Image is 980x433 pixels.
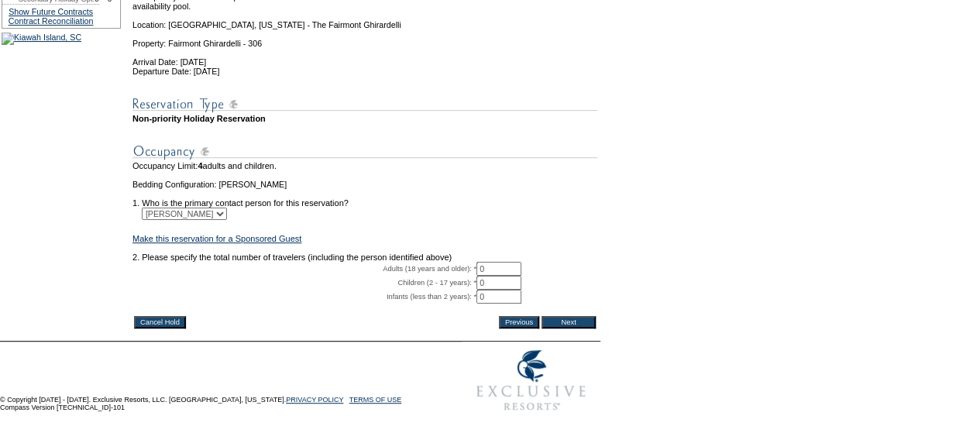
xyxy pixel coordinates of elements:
td: Infants (less than 2 years): * [132,290,476,304]
td: 1. Who is the primary contact person for this reservation? [132,189,597,208]
input: Cancel Hold [134,316,186,328]
a: Make this reservation for a Sponsored Guest [132,234,301,243]
td: Departure Date: [DATE] [132,67,597,76]
td: Property: Fairmont Ghirardelli - 306 [132,29,597,48]
a: Contract Reconciliation [9,16,94,26]
td: Non-priority Holiday Reservation [132,114,597,123]
td: Adults (18 years and older): * [132,262,476,276]
img: subTtlResType.gif [132,95,597,114]
img: Exclusive Resorts [462,342,600,419]
a: Show Future Contracts [9,7,93,16]
td: Arrival Date: [DATE] [132,48,597,67]
img: subTtlOccupancy.gif [132,142,597,161]
a: TERMS OF USE [349,396,402,404]
td: Location: [GEOGRAPHIC_DATA], [US_STATE] - The Fairmont Ghirardelli [132,11,597,29]
img: Kiawah Island, SC [2,33,81,45]
td: Children (2 - 17 years): * [132,276,476,290]
span: 4 [198,161,202,170]
td: Bedding Configuration: [PERSON_NAME] [132,180,597,189]
td: Occupancy Limit: adults and children. [132,161,597,170]
a: PRIVACY POLICY [286,396,343,404]
input: Previous [499,316,539,328]
input: Next [542,316,596,328]
td: 2. Please specify the total number of travelers (including the person identified above) [132,253,597,262]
